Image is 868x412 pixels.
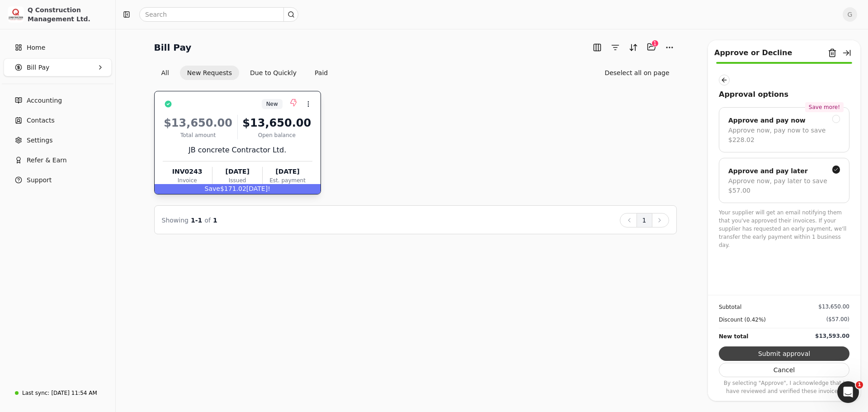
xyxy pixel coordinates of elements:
[154,66,335,80] div: Invoice filter options
[728,115,806,126] div: Approve and pay now
[719,363,849,377] button: Cancel
[204,217,211,224] span: of
[728,176,840,195] div: Approve now, pay later to save $57.00
[191,217,202,224] span: 1 - 1
[837,381,859,403] iframe: Intercom live chat
[266,100,278,108] span: New
[212,167,262,176] div: [DATE]
[205,185,220,192] span: Save
[162,217,189,224] span: Showing
[213,217,217,224] span: 1
[155,184,321,194] div: $171.02
[4,91,112,109] a: Accounting
[246,185,270,192] span: [DATE]!
[27,43,45,52] span: Home
[728,166,808,176] div: Approve and pay later
[719,315,766,324] div: Discount (0.42%)
[243,66,304,80] button: Due to Quickly
[27,136,52,145] span: Settings
[27,175,52,185] span: Support
[4,385,112,401] a: Last sync:[DATE] 11:54 AM
[163,131,234,139] div: Total amount
[163,115,234,131] div: $13,650.00
[719,89,849,100] div: Approval options
[826,315,849,323] div: ($57.00)
[4,111,112,129] a: Contacts
[28,5,108,24] div: Q Construction Management Ltd.
[163,145,312,156] div: JB concrete Contractor Ltd.
[180,66,239,80] button: New Requests
[263,167,312,176] div: [DATE]
[4,131,112,149] a: Settings
[51,389,97,397] div: [DATE] 11:54 AM
[719,303,741,312] div: Subtotal
[163,176,212,185] div: Invoice
[719,379,849,395] p: By selecting "Approve", I acknowledge that I have reviewed and verified these invoices.
[27,96,62,105] span: Accounting
[626,40,641,55] button: Sort
[307,66,335,80] button: Paid
[154,66,176,80] button: All
[719,332,748,341] div: New total
[27,156,67,165] span: Refer & Earn
[139,7,298,22] input: Search
[154,40,192,55] h2: Bill Pay
[818,303,849,311] div: $13,650.00
[637,213,652,227] button: 1
[4,171,112,189] button: Support
[241,131,312,139] div: Open balance
[8,6,24,23] img: 3171ca1f-602b-4dfe-91f0-0ace091e1481.jpeg
[241,115,312,131] div: $13,650.00
[4,151,112,169] button: Refer & Earn
[27,116,55,125] span: Contacts
[4,38,112,57] a: Home
[662,40,677,55] button: More
[597,66,676,80] button: Deselect all on page
[163,167,212,176] div: INV0243
[843,7,857,22] button: G
[263,176,312,185] div: Est. payment
[815,332,849,340] div: $13,593.00
[719,346,849,361] button: Submit approval
[719,208,849,249] p: Your supplier will get an email notifying them that you've approved their invoices. If your suppl...
[22,389,49,397] div: Last sync:
[714,47,792,58] div: Approve or Decline
[644,40,659,54] button: Batch (1)
[212,176,262,185] div: Issued
[805,102,844,112] div: Save more!
[651,40,659,47] div: 1
[27,63,49,72] span: Bill Pay
[856,381,863,388] span: 1
[4,58,112,76] button: Bill Pay
[728,126,840,145] div: Approve now, pay now to save $228.02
